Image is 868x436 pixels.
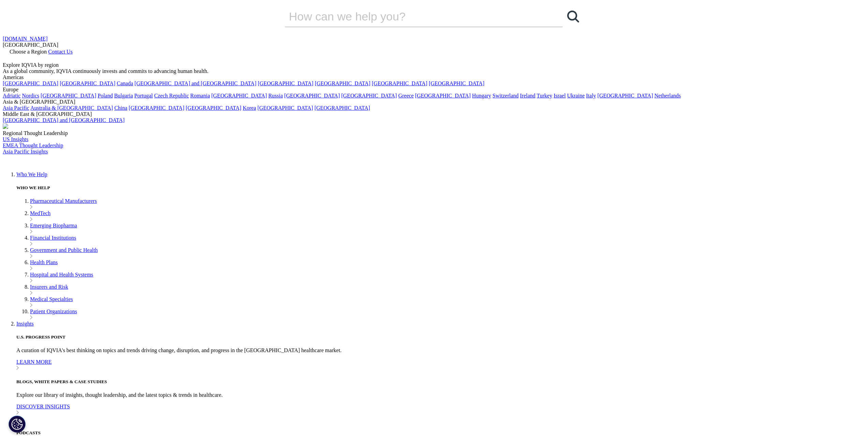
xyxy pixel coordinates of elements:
[30,272,93,277] a: Hospital and Health Systems
[190,93,210,99] a: Romania
[9,416,26,433] button: Cookies Settings
[16,321,34,327] a: Insights
[30,296,73,302] a: Medical Specialties
[134,93,153,99] a: Portugal
[16,171,47,177] a: Who We Help
[129,105,184,111] a: [GEOGRAPHIC_DATA]
[3,93,20,99] a: Adriatic
[398,93,414,99] a: Greece
[16,404,865,416] a: DISCOVER INSIGHTS
[3,42,865,48] div: [GEOGRAPHIC_DATA]
[98,93,113,99] a: Poland
[186,105,241,111] a: [GEOGRAPHIC_DATA]
[3,80,58,86] a: [GEOGRAPHIC_DATA]
[258,105,313,111] a: [GEOGRAPHIC_DATA]
[3,142,63,148] a: EMEA Thought Leadership
[3,117,124,123] a: [GEOGRAPHIC_DATA] and [GEOGRAPHIC_DATA]
[520,93,535,99] a: Ireland
[3,105,29,111] a: Asia Pacific
[211,93,267,99] a: [GEOGRAPHIC_DATA]
[3,123,8,129] img: 2093_analyzing-data-using-big-screen-display-and-laptop.png
[3,155,57,165] img: IQVIA Healthcare Information Technology and Pharma Clinical Research Company
[415,93,471,99] a: [GEOGRAPHIC_DATA]
[48,49,73,55] a: Contact Us
[30,223,77,228] a: Emerging Biopharma
[3,36,48,42] a: [DOMAIN_NAME]
[3,87,865,93] div: Europe
[30,247,98,253] a: Government and Public Health
[3,99,865,105] div: Asia & [GEOGRAPHIC_DATA]
[372,80,427,86] a: [GEOGRAPHIC_DATA]
[563,6,583,27] a: Search
[114,93,133,99] a: Bulgaria
[30,198,97,204] a: Pharmaceutical Manufacturers
[16,347,865,354] p: A curation of IQVIA's best thinking on topics and trends driving change, disruption, and progress...
[60,80,115,86] a: [GEOGRAPHIC_DATA]
[134,80,256,86] a: [GEOGRAPHIC_DATA] and [GEOGRAPHIC_DATA]
[3,68,865,74] div: As a global community, IQVIA continuously invests and commits to advancing human health.
[16,392,865,398] p: Explore our library of insights, thought leadership, and the latest topics & trends in healthcare.
[41,93,96,99] a: [GEOGRAPHIC_DATA]
[586,93,596,99] a: Italy
[243,105,256,111] a: Korea
[10,49,47,55] span: Choose a Region
[654,93,681,99] a: Netherlands
[3,62,865,68] div: Explore IQVIA by region
[3,130,865,136] div: Regional Thought Leadership
[258,80,313,86] a: [GEOGRAPHIC_DATA]
[30,105,113,111] a: Australia & [GEOGRAPHIC_DATA]
[117,80,133,86] a: Canada
[341,93,397,99] a: [GEOGRAPHIC_DATA]
[3,111,865,117] div: Middle East & [GEOGRAPHIC_DATA]
[285,6,543,27] input: Search
[16,379,865,385] h5: BLOGS, WHITE PAPERS & CASE STUDIES
[554,93,566,99] a: Israel
[429,80,484,86] a: [GEOGRAPHIC_DATA]
[154,93,189,99] a: Czech Republic
[16,430,865,436] h5: PODCASTS
[30,259,58,265] a: Health Plans
[22,93,39,99] a: Nordics
[16,185,865,191] h5: WHO WE HELP
[16,334,865,340] h5: U.S. PROGRESS POINT
[567,11,579,22] svg: Search
[268,93,283,99] a: Russia
[30,235,76,241] a: Financial Institutions
[3,149,48,154] a: Asia Pacific Insights
[30,210,50,216] a: MedTech
[30,309,77,314] a: Patient Organizations
[472,93,491,99] a: Hungary
[567,93,585,99] a: Ukraine
[30,284,68,290] a: Insurers and Risk
[114,105,127,111] a: China
[537,93,553,99] a: Turkey
[492,93,518,99] a: Switzerland
[284,93,340,99] a: [GEOGRAPHIC_DATA]
[3,136,28,142] a: US Insights
[16,359,865,371] a: LEARN MORE
[315,80,370,86] a: [GEOGRAPHIC_DATA]
[3,74,865,80] div: Americas
[314,105,370,111] a: [GEOGRAPHIC_DATA]
[598,93,653,99] a: [GEOGRAPHIC_DATA]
